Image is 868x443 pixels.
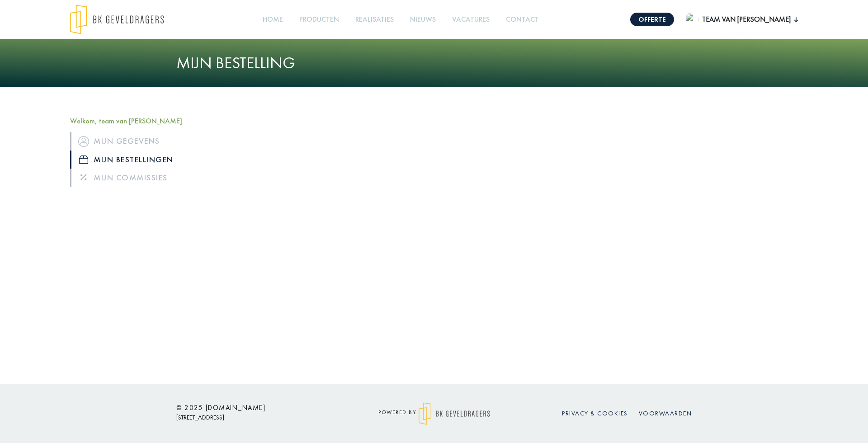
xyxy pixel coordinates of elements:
img: logo [419,402,490,425]
img: undefined [685,13,698,26]
a: Nieuws [406,9,439,30]
h5: Welkom, team van [PERSON_NAME] [70,117,242,125]
a: Voorwaarden [639,409,692,417]
h6: © 2025 [DOMAIN_NAME] [176,404,339,412]
a: Vacatures [448,9,493,30]
a: Contact [502,9,542,30]
p: [STREET_ADDRESS] [176,412,339,423]
a: Producten [296,9,343,30]
div: powered by [353,402,515,425]
h1: Mijn bestelling [176,53,692,73]
span: team van [PERSON_NAME] [698,14,794,25]
a: Realisaties [352,9,397,30]
a: Offerte [630,13,674,26]
a: Home [259,9,287,30]
a: Mijn commissies [70,169,242,187]
a: Privacy & cookies [562,409,628,417]
img: icon [78,136,89,147]
a: iconMijn bestellingen [70,151,242,169]
img: logo [70,5,164,34]
img: icon [79,156,88,164]
a: iconMijn gegevens [70,132,242,150]
button: team van [PERSON_NAME] [685,13,798,26]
